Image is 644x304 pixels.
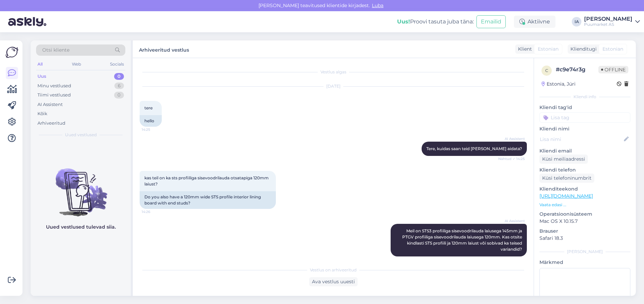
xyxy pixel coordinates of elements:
[539,112,630,123] input: Lisa tag
[514,16,555,28] div: Aktiivne
[476,15,506,28] button: Emailid
[539,235,630,242] p: Safari 18.3
[114,83,124,89] div: 6
[584,16,632,22] div: [PERSON_NAME]
[109,60,125,69] div: Socials
[46,223,116,231] p: Uued vestlused tulevad siia.
[538,46,559,53] span: Estonian
[540,136,623,143] input: Lisa nimi
[37,110,47,117] div: Kõik
[539,202,630,208] p: Vaata edasi ...
[539,166,630,174] p: Kliendi telefon
[539,228,630,235] p: Brauser
[139,44,189,54] label: Arhiveeritud vestlus
[140,83,527,89] div: [DATE]
[402,228,523,252] span: Meil on STS3 profiiliga sisevoodrilauda laiusega 145mm ja PTGV profiiliga sisevoodrilauda laiuseg...
[140,191,276,209] div: Do you also have a 120mm wide STS profile interior lining board with end studs?
[5,46,18,59] img: Askly Logo
[426,146,522,151] span: Tere, kuidas saan teid [PERSON_NAME] aidata?
[539,218,630,225] p: Mac OS X 10.15.7
[539,125,630,132] p: Kliendi nimi
[144,105,153,110] span: tere
[499,218,525,223] span: AI Assistent
[539,147,630,155] p: Kliendi email
[498,156,525,161] span: Nähtud ✓ 14:25
[539,193,593,199] a: [URL][DOMAIN_NAME]
[31,156,131,217] img: No chats
[541,81,576,88] div: Estonia, Jüri
[37,73,46,80] div: Uus
[539,104,630,111] p: Kliendi tag'id
[309,277,358,286] div: Ava vestlus uuesti
[539,155,588,164] div: Küsi meiliaadressi
[140,69,527,75] div: Vestlus algas
[114,92,124,99] div: 0
[310,267,357,273] span: Vestlus on arhiveeritud
[584,16,640,27] a: [PERSON_NAME]Puumarket AS
[539,174,594,183] div: Küsi telefoninumbrit
[65,132,97,138] span: Uued vestlused
[397,18,410,25] b: Uus!
[142,127,167,132] span: 14:25
[397,18,474,26] div: Proovi tasuta juba täna:
[70,60,82,69] div: Web
[545,68,548,73] span: c
[140,115,162,127] div: hello
[515,46,532,53] div: Klient
[572,17,581,26] div: IA
[42,47,69,54] span: Otsi kliente
[142,209,167,214] span: 14:26
[37,83,71,89] div: Minu vestlused
[602,46,623,53] span: Estonian
[37,101,63,108] div: AI Assistent
[37,92,71,99] div: Tiimi vestlused
[539,185,630,193] p: Klienditeekond
[539,211,630,218] p: Operatsioonisüsteem
[370,2,386,8] span: Luba
[114,73,124,80] div: 0
[568,46,597,53] div: Klienditugi
[36,60,44,69] div: All
[499,136,525,141] span: AI Assistent
[584,22,632,27] div: Puumarket AS
[539,259,630,266] p: Märkmed
[598,66,628,73] span: Offline
[539,249,630,255] div: [PERSON_NAME]
[37,120,65,127] div: Arhiveeritud
[144,175,270,186] span: kas teil on ka sts profiiliga sisevoodrilauda otsatapiga 120mm laiust?
[539,94,630,100] div: Kliendi info
[556,66,598,74] div: # c9e74r3g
